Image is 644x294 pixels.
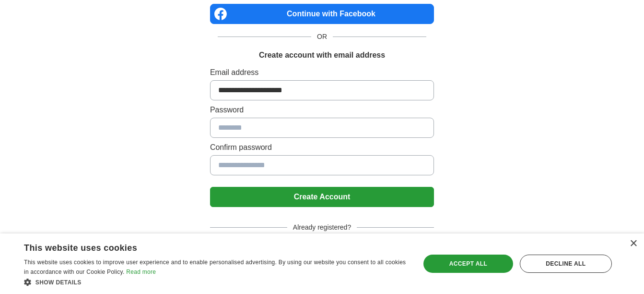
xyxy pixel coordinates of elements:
label: Password [210,104,434,116]
span: Already registered? [287,222,357,233]
label: Confirm password [210,142,434,153]
a: Read more, opens a new window [126,269,156,275]
a: Continue with Facebook [210,4,434,24]
span: This website uses cookies to improve user experience and to enable personalised advertising. By u... [24,259,406,275]
span: OR [311,32,333,42]
button: Create Account [210,187,434,207]
div: This website uses cookies [24,239,384,254]
span: Show details [35,279,82,286]
label: Email address [210,67,434,78]
div: Show details [24,277,408,287]
div: Close [630,240,637,247]
h1: Create account with email address [259,49,385,61]
div: Accept all [423,255,513,273]
div: Decline all [520,255,612,273]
